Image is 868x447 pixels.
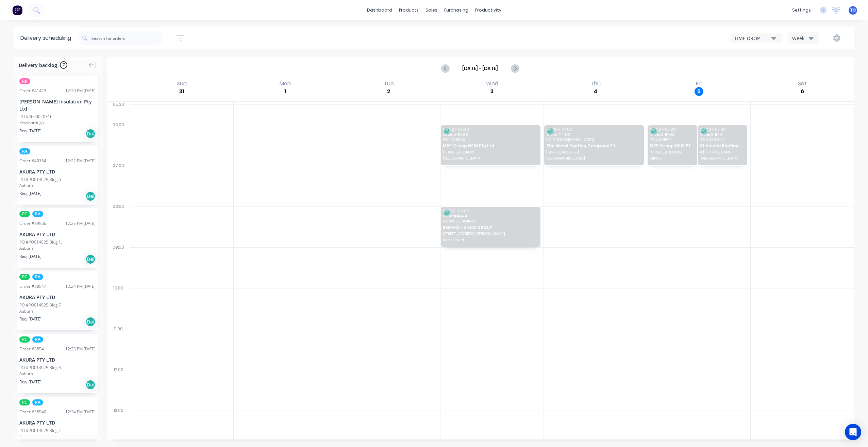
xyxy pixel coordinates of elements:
[19,88,46,94] div: Order # 41423
[650,127,695,131] span: 06:00 - 07:00
[443,132,538,136] span: Order # 41399
[19,336,30,343] span: PC
[19,158,46,164] div: Order # 40784
[700,156,745,160] span: [GEOGRAPHIC_DATA]
[19,114,52,120] div: PO #4600020316
[546,144,641,148] span: The Metal Roofing Company P L
[700,150,745,154] span: 4 [PERSON_NAME]
[382,80,396,87] div: Tue
[845,424,861,440] div: Open Intercom Messenger
[792,35,812,42] div: Week
[19,399,30,405] span: PC
[19,316,41,322] span: Req. [DATE]
[107,121,130,162] div: 06:00
[65,158,96,164] div: 12:22 PM [DATE]
[650,150,695,154] span: [STREET_ADDRESS]
[788,32,819,44] button: Week
[107,366,130,407] div: 12:00
[281,87,290,96] div: 1
[19,245,96,251] div: Auburn
[443,238,538,242] span: Sans Souci
[19,365,61,371] div: PO #PO014025 Bldg 3
[12,5,22,15] img: Factory
[796,80,809,87] div: Sat
[443,137,538,142] span: PO # 201529
[19,302,61,308] div: PO #PO014025 Bldg 7
[65,283,96,289] div: 12:24 PM [DATE]
[177,87,186,96] div: 31
[700,137,745,142] span: PO # 2268-14
[19,220,46,227] div: Order # 39566
[14,27,78,49] div: Delivery scheduling
[441,5,472,15] div: purchasing
[19,120,96,126] div: Keysborough
[19,419,96,426] div: AKURA PTY LTD
[19,183,96,189] div: Auburn
[443,214,538,218] span: Order # 41474
[19,308,96,314] div: Auburn
[700,127,745,131] span: 06:00 - 07:00
[694,80,704,87] div: Fri
[19,211,30,217] span: PC
[700,132,745,136] span: Order # 41481
[65,220,96,227] div: 12:25 PM [DATE]
[731,33,782,43] button: TIME DROP
[546,156,641,160] span: [GEOGRAPHIC_DATA]
[19,191,41,197] span: Req. [DATE]
[19,434,96,440] div: Auburn
[19,346,46,352] div: Order # 38541
[789,5,814,15] div: settings
[19,274,30,280] span: PC
[19,148,30,154] span: RA
[85,129,96,139] div: Del
[107,162,130,202] div: 07:00
[695,87,703,96] div: 5
[443,144,538,148] span: MRP Group NSW Pty Ltd
[19,428,61,434] div: PO #PO014025 Bldg 2
[19,379,41,385] span: Req. [DATE]
[650,156,695,160] span: MINTO
[32,336,43,343] span: RA
[19,409,46,415] div: Order # 38540
[32,399,43,405] span: RA
[107,325,130,366] div: 11:00
[65,409,96,415] div: 12:24 PM [DATE]
[85,254,96,264] div: Del
[19,128,41,134] span: Req. [DATE]
[443,150,538,154] span: [STREET_ADDRESS]
[107,284,130,325] div: 10:00
[19,239,64,245] div: PO #PO014025 Bldg 1.1
[546,127,641,131] span: 06:00 - 07:00
[443,127,538,131] span: 06:00 - 07:00
[19,283,46,289] div: Order # 38547
[65,346,96,352] div: 12:23 PM [DATE]
[19,371,96,377] div: Auburn
[19,78,30,84] span: RR
[488,87,497,96] div: 3
[85,380,96,390] div: Del
[798,87,807,96] div: 6
[19,62,57,69] span: Delivery backlog
[19,98,96,112] div: [PERSON_NAME] Insulation Pty Ltd
[700,144,745,148] span: Glidevale Roofing Pty Limited
[19,356,96,363] div: AKURA PTY LTD
[546,150,641,154] span: [STREET_ADDRESS]
[850,7,856,13] span: TO
[443,156,538,160] span: [GEOGRAPHIC_DATA]
[650,144,695,148] span: MRP Group NSW Pty Ltd
[443,219,538,223] span: PO # ACE F#41463
[19,177,61,183] div: PO #PO014025 Bldg 6
[107,100,130,121] div: 05:30
[19,231,96,238] div: AKURA PTY LTD
[85,317,96,327] div: Del
[19,294,96,301] div: AKURA PTY LTD
[65,88,96,94] div: 12:10 PM [DATE]
[591,87,600,96] div: 4
[85,191,96,201] div: Del
[422,5,441,15] div: sales
[443,225,538,230] span: REMAKE - VILNO GROUP
[32,274,43,280] span: RA
[472,5,505,15] div: productivity
[443,209,538,213] span: 08:00 - 09:00
[384,87,393,96] div: 2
